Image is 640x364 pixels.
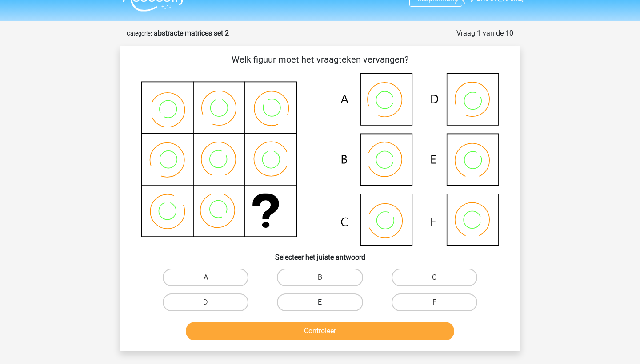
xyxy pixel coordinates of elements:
div: Vraag 1 van de 10 [456,28,513,39]
label: C [392,269,477,286]
label: D [163,293,248,311]
strong: abstracte matrices set 2 [154,29,229,37]
button: Controleer [186,322,455,340]
label: A [163,269,248,286]
small: Categorie: [127,30,152,37]
label: E [277,293,363,311]
label: F [392,293,477,311]
h6: Selecteer het juiste antwoord [134,246,506,261]
label: B [277,269,363,286]
p: Welk figuur moet het vraagteken vervangen? [134,53,506,66]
